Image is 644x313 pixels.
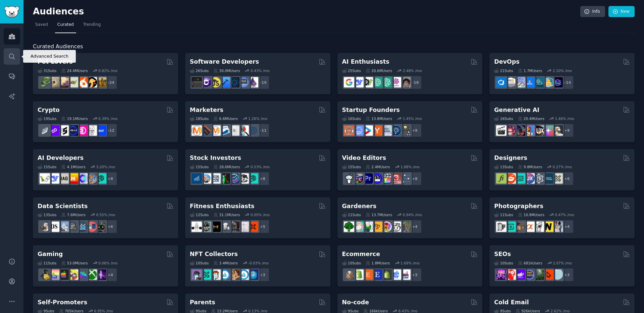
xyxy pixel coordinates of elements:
h2: Pet Lovers [38,58,73,66]
img: UX_Design [552,173,563,184]
div: + 6 [560,172,574,186]
img: succulents [353,222,364,232]
h2: Self-Promoters [38,298,87,307]
img: bigseo [201,125,211,136]
img: defi_ [96,125,106,136]
div: 0.05 % /mo [251,212,270,217]
img: ycombinator [372,125,382,136]
a: Curated [55,19,76,33]
img: personaltraining [248,222,258,232]
h2: Stock Investors [190,154,241,162]
img: software [192,77,202,87]
img: deepdream [515,125,525,136]
h2: Ecommerce [342,250,380,258]
img: elixir [248,77,258,87]
img: DeepSeek [353,77,364,87]
img: swingtrading [238,173,249,184]
h2: Startup Founders [342,106,400,114]
span: Trending [83,22,101,28]
img: dropship [344,269,354,280]
img: CryptoNews [87,125,97,136]
img: dalle2 [505,125,516,136]
img: turtle [68,77,78,87]
div: + 4 [408,220,422,234]
img: ecommercemarketing [391,269,401,280]
img: MarketingResearch [238,125,249,136]
div: 1.69 % /mo [400,261,420,265]
img: SEO_cases [524,269,535,280]
img: Emailmarketing [220,125,230,136]
div: 10 Sub s [342,261,361,265]
img: Entrepreneurship [391,125,401,136]
div: 0.43 % /mo [251,68,270,73]
img: GummySearch logo [4,6,19,18]
div: 0.53 % /mo [251,165,270,169]
a: New [608,6,635,17]
img: TwitchStreaming [96,269,106,280]
img: GardenersWorld [400,222,411,232]
img: premiere [363,173,373,184]
div: + 8 [408,172,422,186]
img: growmybusiness [400,125,411,136]
h2: Data Scientists [38,202,88,210]
img: GYM [192,222,202,232]
img: SEO_Digital_Marketing [496,269,506,280]
img: ecommerce_growth [400,269,411,280]
div: 19.1M Users [61,116,88,121]
img: FluxAI [534,125,544,136]
img: seogrowth [515,269,525,280]
h2: AI Developers [38,154,84,162]
img: 0xPolygon [49,125,59,136]
a: Info [580,6,605,17]
div: 20.4M Users [518,116,544,121]
img: platformengineering [534,77,544,87]
img: GamerPals [68,269,78,280]
div: 1.45 % /mo [403,116,422,121]
img: ValueInvesting [201,173,211,184]
img: gamers [77,269,88,280]
img: VideoEditors [372,173,382,184]
div: 0.82 % /mo [98,68,117,73]
div: 681k Users [518,261,542,265]
img: Nikon [543,222,553,232]
img: shopify [353,269,364,280]
img: dividends [192,173,202,184]
div: 0.47 % /mo [555,212,574,217]
div: 0.94 % /mo [403,212,422,217]
img: ballpython [49,77,59,87]
div: 6.6M Users [213,116,238,121]
div: + 8 [103,172,117,186]
h2: Audiences [33,6,580,17]
div: 21 Sub s [494,68,513,73]
div: -0.03 % /mo [248,261,269,265]
div: + 3 [560,268,574,282]
div: 13.8M Users [366,116,392,121]
h2: DevOps [494,58,520,66]
h2: Gardeners [342,202,377,210]
div: 2.10 % /mo [553,68,572,73]
img: starryai [543,125,553,136]
img: DigitalItems [248,269,258,280]
img: GymMotivation [201,222,211,232]
div: + 24 [103,75,117,89]
img: EntrepreneurRideAlong [344,125,354,136]
img: NFTMarketplace [201,269,211,280]
img: physicaltherapy [238,222,249,232]
div: + 6 [103,220,117,234]
img: AItoolsCatalog [363,77,373,87]
img: llmops [87,173,97,184]
img: flowers [381,222,392,232]
img: Trading [220,173,230,184]
img: AskComputerScience [238,77,249,87]
img: SavageGarden [363,222,373,232]
div: + 11 [256,123,270,137]
img: AskMarketing [210,125,221,136]
div: 11 Sub s [342,212,361,217]
h2: Software Developers [190,58,259,66]
div: 13.7M Users [366,212,392,217]
img: datasets [87,222,97,232]
img: NFTExchange [192,269,202,280]
div: 3.20 % /mo [96,165,115,169]
img: GoogleGeminiAI [344,77,354,87]
img: OpenseaMarket [238,269,249,280]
